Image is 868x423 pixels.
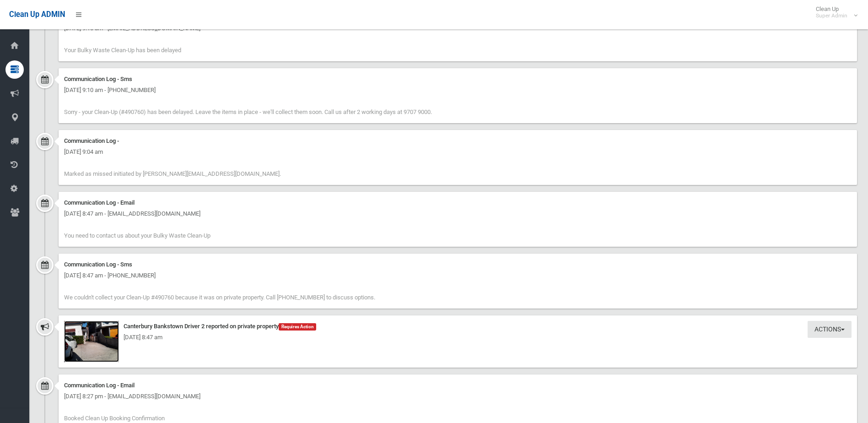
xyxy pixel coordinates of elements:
span: Clean Up ADMIN [9,10,65,19]
div: [DATE] 8:47 am - [PHONE_NUMBER] [64,270,852,281]
span: Marked as missed initiated by [PERSON_NAME][EMAIL_ADDRESS][DOMAIN_NAME]. [64,170,281,177]
span: Clean Up [811,5,857,19]
button: Actions [808,321,852,338]
div: Communication Log - Sms [64,259,852,270]
span: We couldn't collect your Clean-Up #490760 because it was on private property. Call [PHONE_NUMBER]... [64,294,375,301]
div: [DATE] 8:47 am - [EMAIL_ADDRESS][DOMAIN_NAME] [64,208,852,219]
div: [DATE] 8:27 pm - [EMAIL_ADDRESS][DOMAIN_NAME] [64,391,852,402]
span: Booked Clean Up Booking Confirmation [64,415,165,422]
img: 2025-10-1008.47.084592998635737819111.jpg [64,321,119,362]
div: Communication Log - Email [64,197,852,208]
span: You need to contact us about your Bulky Waste Clean-Up [64,232,210,239]
div: Communication Log - [64,136,852,146]
span: Your Bulky Waste Clean-Up has been delayed [64,47,181,54]
small: Super Admin [816,12,847,19]
div: Communication Log - Email [64,380,852,391]
span: Requires Action [279,323,316,331]
div: [DATE] 9:10 am - [PHONE_NUMBER] [64,85,852,96]
div: [DATE] 8:47 am [64,332,852,343]
span: Sorry - your Clean-Up (#490760) has been delayed. Leave the items in place - we'll collect them s... [64,108,432,115]
div: [DATE] 9:04 am [64,146,852,157]
div: Communication Log - Sms [64,74,852,85]
div: Canterbury Bankstown Driver 2 reported on private property [64,321,852,332]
